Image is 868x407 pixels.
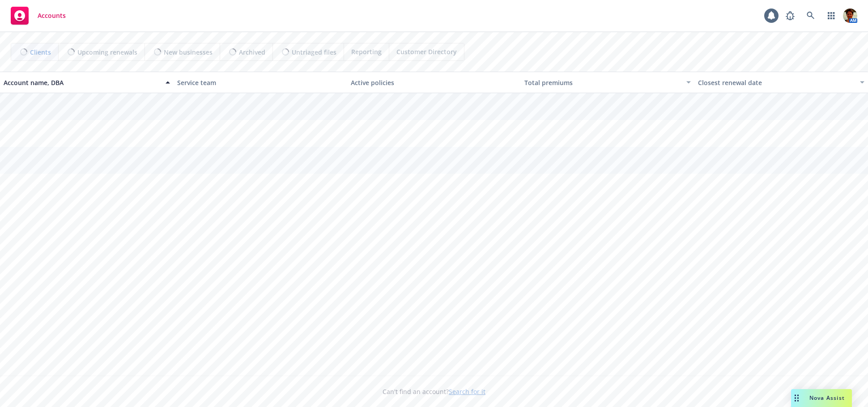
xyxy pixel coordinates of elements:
div: Active policies [351,78,517,87]
div: Total premiums [524,78,681,87]
a: Report a Bug [781,7,799,25]
a: Search for it [449,387,485,396]
a: Search [802,7,820,25]
span: Untriaged files [292,47,336,57]
button: Closest renewal date [694,72,868,93]
span: New businesses [164,47,213,57]
button: Active policies [347,72,521,93]
div: Closest renewal date [698,78,855,87]
span: Archived [239,47,265,57]
span: Accounts [38,12,66,19]
a: Accounts [7,3,69,28]
button: Total premiums [521,72,694,93]
a: Switch app [822,7,840,25]
span: Nova Assist [809,394,845,402]
button: Nova Assist [791,389,852,407]
span: Upcoming renewals [77,47,137,57]
span: Clients [30,47,51,57]
span: Reporting [351,47,382,56]
div: Service team [177,78,344,87]
img: photo [843,9,857,23]
span: Customer Directory [396,47,457,56]
div: Drag to move [791,389,802,407]
div: Account name, DBA [4,78,160,87]
button: Service team [174,72,347,93]
span: Can't find an account? [383,387,485,396]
